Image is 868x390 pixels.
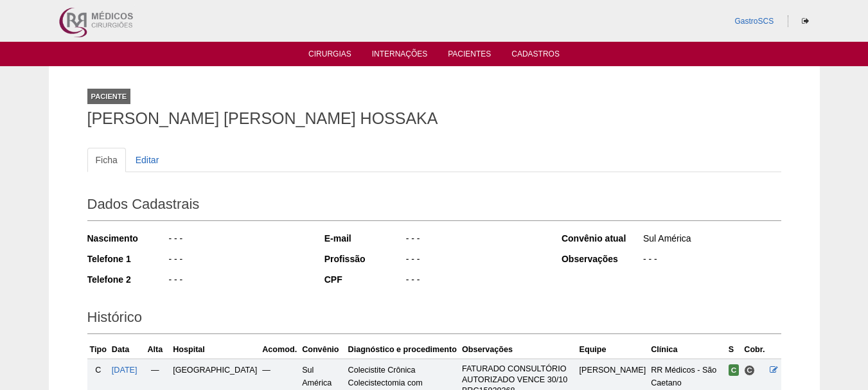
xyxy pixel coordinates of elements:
th: S [726,341,742,359]
div: Profissão [324,253,405,265]
div: - - - [168,273,307,289]
a: Cadastros [511,49,560,62]
a: [DATE] [112,366,137,375]
th: Hospital [170,341,260,359]
div: Sul América [642,232,781,248]
div: - - - [168,232,307,248]
div: - - - [405,273,544,289]
div: Observações [562,253,642,265]
div: Paciente [87,89,131,104]
th: Convênio [299,341,345,359]
h2: Histórico [87,305,781,334]
div: - - - [168,253,307,269]
i: Sair [802,17,809,25]
span: Confirmada [729,364,740,376]
th: Cobr. [741,341,767,359]
div: Convênio atual [562,232,642,245]
a: Internações [372,49,428,62]
a: Editar [127,148,168,172]
th: Alta [140,341,171,359]
th: Tipo [87,341,109,359]
th: Equipe [577,341,649,359]
th: Observações [459,341,577,359]
div: Telefone 1 [87,253,168,265]
div: Telefone 2 [87,273,168,286]
div: E-mail [324,232,405,245]
a: GastroSCS [734,17,774,26]
a: Cirurgias [308,49,351,62]
div: CPF [324,273,405,286]
th: Data [109,341,140,359]
th: Acomod. [260,341,299,359]
div: - - - [405,253,544,269]
span: Consultório [744,365,755,376]
h2: Dados Cadastrais [87,191,781,221]
th: Diagnóstico e procedimento [346,341,459,359]
div: - - - [642,253,781,269]
h1: [PERSON_NAME] [PERSON_NAME] HOSSAKA [87,111,781,127]
th: Clínica [648,341,726,359]
div: C [90,364,107,377]
a: Pacientes [448,49,491,62]
div: - - - [405,232,544,248]
div: Nascimento [87,232,168,245]
a: Ficha [87,148,126,172]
